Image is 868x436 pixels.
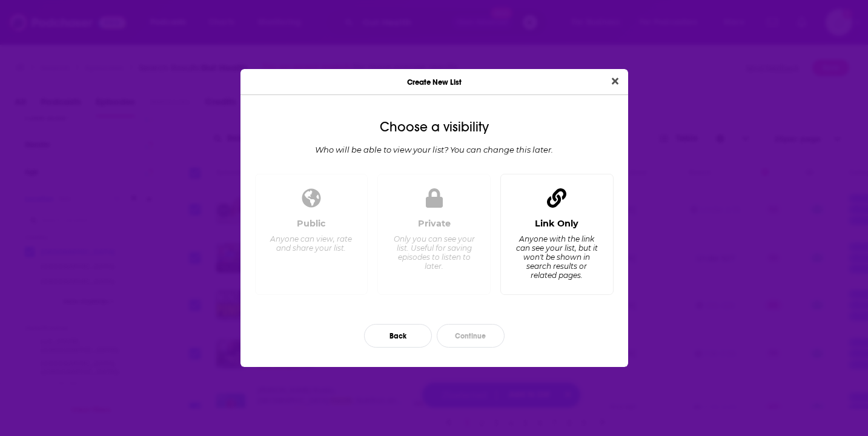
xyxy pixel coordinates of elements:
[240,69,628,95] div: Create New List
[393,234,475,271] div: Only you can see your list. Useful for saving episodes to listen to later.
[270,234,353,253] div: Anyone can view, rate and share your list.
[297,218,326,229] div: Public
[437,324,505,348] button: Continue
[250,119,618,135] div: Choose a visibility
[607,74,623,89] button: Close
[418,218,451,229] div: Private
[535,218,578,229] div: Link Only
[364,324,432,348] button: Back
[250,145,618,154] div: Who will be able to view your list? You can change this later.
[515,234,598,280] div: Anyone with the link can see your list, but it won't be shown in search results or related pages.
